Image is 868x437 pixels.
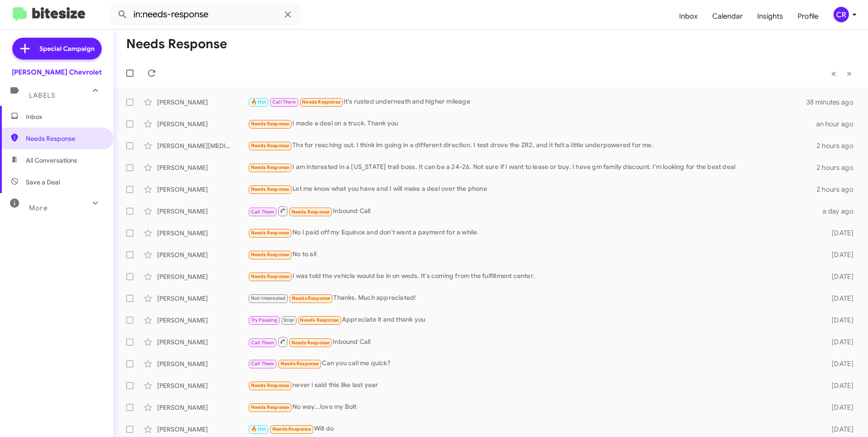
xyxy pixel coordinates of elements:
[817,316,861,325] div: [DATE]
[826,7,858,22] button: CR
[817,141,861,150] div: 2 hours ago
[157,294,248,303] div: [PERSON_NAME]
[248,162,817,173] div: I am interested in a [US_STATE] trail boss. It can be a 24-26. Not sure if I want to lease or buy...
[157,163,248,172] div: [PERSON_NAME]
[816,119,861,129] div: an hour ago
[110,4,301,25] input: Search
[251,186,290,192] span: Needs Response
[248,271,817,282] div: I was told the vehicle would be in on weds. It's coming from the fulfillment center.
[300,317,339,323] span: Needs Response
[817,359,861,368] div: [DATE]
[251,209,275,215] span: Call Them
[251,99,266,105] span: 🔥 Hot
[251,252,290,258] span: Needs Response
[251,340,275,346] span: Call Them
[283,317,294,323] span: Stop
[26,134,103,143] span: Needs Response
[817,425,861,434] div: [DATE]
[817,381,861,390] div: [DATE]
[817,294,861,303] div: [DATE]
[817,185,861,194] div: 2 hours ago
[833,7,849,22] div: CR
[157,207,248,216] div: [PERSON_NAME]
[272,99,296,105] span: Call Them
[248,205,817,217] div: Inbound Call
[826,64,857,83] nav: Page navigation example
[29,204,48,212] span: More
[750,3,790,30] a: Insights
[248,228,817,238] div: No I paid off my Equinox and don't want a payment for a while
[248,315,817,325] div: Appreciate it and thank you
[291,209,330,215] span: Needs Response
[157,381,248,390] div: [PERSON_NAME]
[817,338,861,347] div: [DATE]
[12,68,102,77] div: [PERSON_NAME] Chevrolet
[248,293,817,303] div: Thanks. Much appreciated!
[302,99,340,105] span: Needs Response
[248,140,817,151] div: Thx for reaching out. I think im going in a different direction. I test drove the ZR2, and it fel...
[248,97,806,107] div: It's rusted underneath and higher mileage
[157,119,248,129] div: [PERSON_NAME]
[157,425,248,434] div: [PERSON_NAME]
[157,272,248,281] div: [PERSON_NAME]
[157,403,248,412] div: [PERSON_NAME]
[251,426,266,432] span: 🔥 Hot
[251,382,290,388] span: Needs Response
[157,228,248,238] div: [PERSON_NAME]
[248,184,817,194] div: Let me know what you have and I will make a deal over the phone
[847,68,852,79] span: »
[157,141,248,150] div: [PERSON_NAME][MEDICAL_DATA]
[251,164,290,170] span: Needs Response
[157,185,248,194] div: [PERSON_NAME]
[831,68,836,79] span: «
[251,361,275,367] span: Call Them
[248,336,817,348] div: Inbound Call
[126,37,227,51] h1: Needs Response
[39,44,94,53] span: Special Campaign
[26,156,77,165] span: All Conversations
[841,64,857,83] button: Next
[291,340,330,346] span: Needs Response
[672,3,705,30] a: Inbox
[29,91,55,99] span: Labels
[281,361,319,367] span: Needs Response
[248,380,817,391] div: never i said this like last year
[817,250,861,259] div: [DATE]
[251,273,290,279] span: Needs Response
[272,426,311,432] span: Needs Response
[817,207,861,216] div: a day ago
[806,98,861,107] div: 38 minutes ago
[251,295,286,301] span: Not-Interested
[251,143,290,149] span: Needs Response
[826,64,842,83] button: Previous
[12,38,102,60] a: Special Campaign
[292,295,330,301] span: Needs Response
[248,402,817,412] div: No way...love my Bolt
[251,121,290,127] span: Needs Response
[157,98,248,107] div: [PERSON_NAME]
[251,317,277,323] span: Try Pausing
[248,119,816,129] div: I made a deal on a truck. Thank you
[790,3,826,30] a: Profile
[157,359,248,368] div: [PERSON_NAME]
[817,272,861,281] div: [DATE]
[157,338,248,347] div: [PERSON_NAME]
[705,3,750,30] a: Calendar
[817,228,861,238] div: [DATE]
[251,404,290,410] span: Needs Response
[817,403,861,412] div: [DATE]
[248,249,817,260] div: No to all
[248,358,817,369] div: Can you call me quick?
[248,424,817,434] div: Will do
[157,316,248,325] div: [PERSON_NAME]
[817,163,861,172] div: 2 hours ago
[157,250,248,259] div: [PERSON_NAME]
[251,230,290,236] span: Needs Response
[26,112,103,121] span: Inbox
[26,178,60,187] span: Save a Deal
